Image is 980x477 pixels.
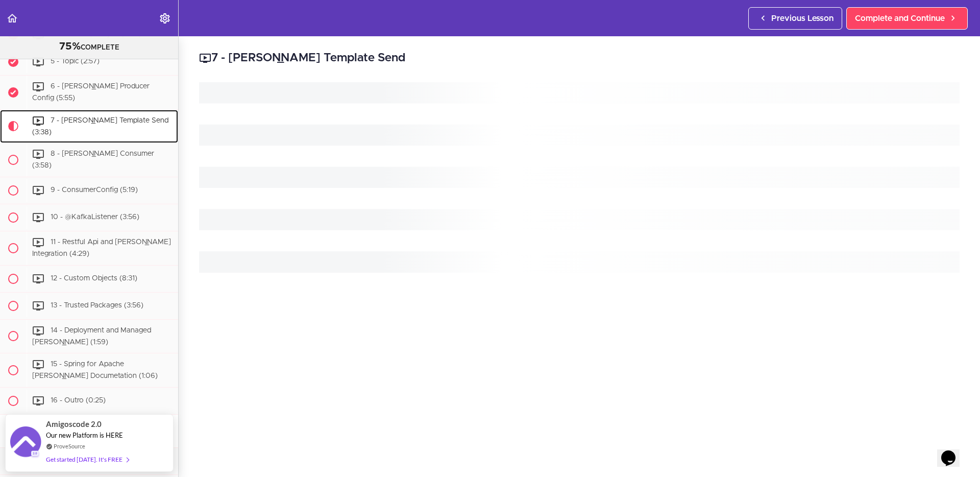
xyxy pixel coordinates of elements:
[10,426,41,460] img: provesource social proof notification image
[6,12,18,25] svg: Back to course curriculum
[32,327,151,346] span: 14 - Deployment and Managed [PERSON_NAME] (1:59)
[32,361,158,380] span: 15 - Spring for Apache [PERSON_NAME] Documetation (1:06)
[748,7,842,30] a: Previous Lesson
[199,82,960,273] svg: Loading
[199,50,960,67] h2: 7 - [PERSON_NAME] Template Send
[32,117,168,136] span: 7 - [PERSON_NAME] Template Send (3:38)
[855,12,945,25] span: Complete and Continue
[51,302,143,309] span: 13 - Trusted Packages (3:56)
[771,12,834,25] span: Previous Lesson
[32,238,171,257] span: 11 - Restful Api and [PERSON_NAME] Integration (4:29)
[46,431,123,439] span: Our new Platform is HERE
[51,58,100,65] span: 5 - Topic (2:57)
[51,275,137,282] span: 12 - Custom Objects (8:31)
[46,454,129,465] div: Get started [DATE]. It's FREE
[51,186,138,194] span: 9 - ConsumerConfig (5:19)
[51,213,139,221] span: 10 - @KafkaListener (3:56)
[59,41,81,52] span: 75%
[46,418,102,430] span: Amigoscode 2.0
[13,40,165,54] div: COMPLETE
[159,12,171,25] svg: Settings Menu
[846,7,968,30] a: Complete and Continue
[937,436,970,467] iframe: chat widget
[51,397,106,404] span: 16 - Outro (0:25)
[32,151,154,170] span: 8 - [PERSON_NAME] Consumer (3:58)
[32,83,150,102] span: 6 - [PERSON_NAME] Producer Config (5:55)
[54,442,85,450] a: ProveSource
